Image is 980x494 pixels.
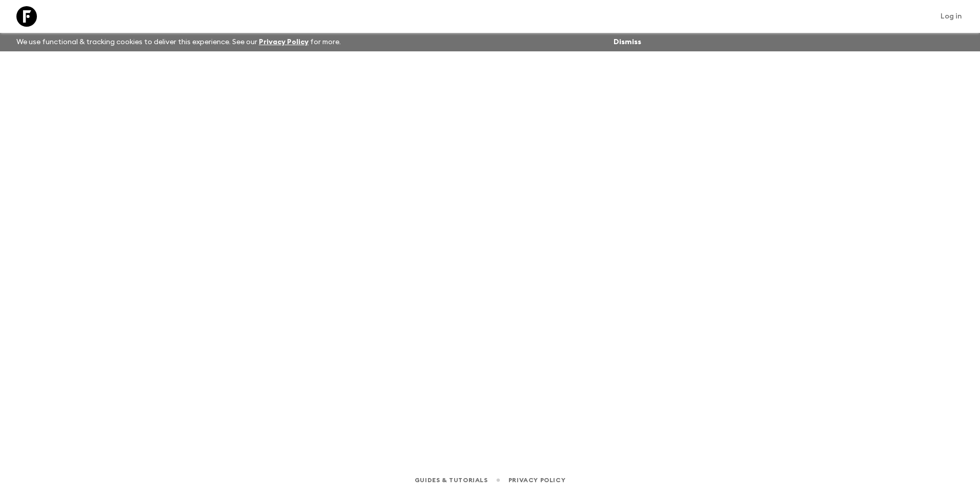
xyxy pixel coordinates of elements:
button: Dismiss [611,35,644,49]
a: Privacy Policy [508,474,565,486]
a: Log in [935,9,968,24]
a: Guides & Tutorials [415,474,488,486]
p: We use functional & tracking cookies to deliver this experience. See our for more. [12,33,345,51]
a: Privacy Policy [259,39,309,46]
